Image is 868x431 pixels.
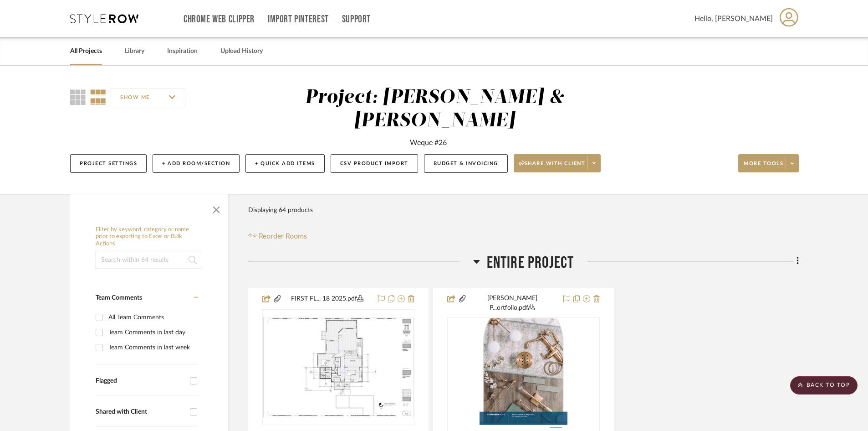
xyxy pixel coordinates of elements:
[96,251,202,269] input: Search within 64 results
[342,16,371,23] a: Support
[467,294,557,313] button: [PERSON_NAME] P...ortfolio.pdf
[259,231,307,242] span: Reorder Rooms
[108,310,196,325] div: All Team Comments
[790,376,858,395] scroll-to-top-button: BACK TO TOP
[694,13,773,24] span: Hello, [PERSON_NAME]
[167,45,198,57] a: Inspiration
[108,340,196,355] div: Team Comments in last week
[738,154,799,172] button: More tools
[744,160,783,174] span: More tools
[248,231,307,242] button: Reorder Rooms
[248,201,313,219] div: Displaying 64 products
[514,154,601,172] button: Share with client
[153,154,240,173] button: + Add Room/Section
[263,317,414,417] img: null
[70,154,147,173] button: Project Settings
[331,154,418,173] button: CSV Product Import
[410,137,447,148] div: Weque #26
[424,154,508,173] button: Budget & Invoicing
[96,377,185,385] div: Flagged
[519,160,586,174] span: Share with client
[207,199,225,217] button: Close
[487,253,574,273] span: Entire Project
[282,294,372,305] button: FIRST FL... 18 2025.pdf
[70,45,102,57] a: All Projects
[108,325,196,340] div: Team Comments in last day
[305,88,564,130] div: Project: [PERSON_NAME] & [PERSON_NAME]
[96,295,142,301] span: Team Comments
[96,408,185,416] div: Shared with Client
[96,226,202,248] h6: Filter by keyword, category or name prior to exporting to Excel or Bulk Actions
[220,45,263,57] a: Upload History
[245,154,325,173] button: + Quick Add Items
[268,16,329,23] a: Import Pinterest
[184,16,255,23] a: Chrome Web Clipper
[125,45,144,57] a: Library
